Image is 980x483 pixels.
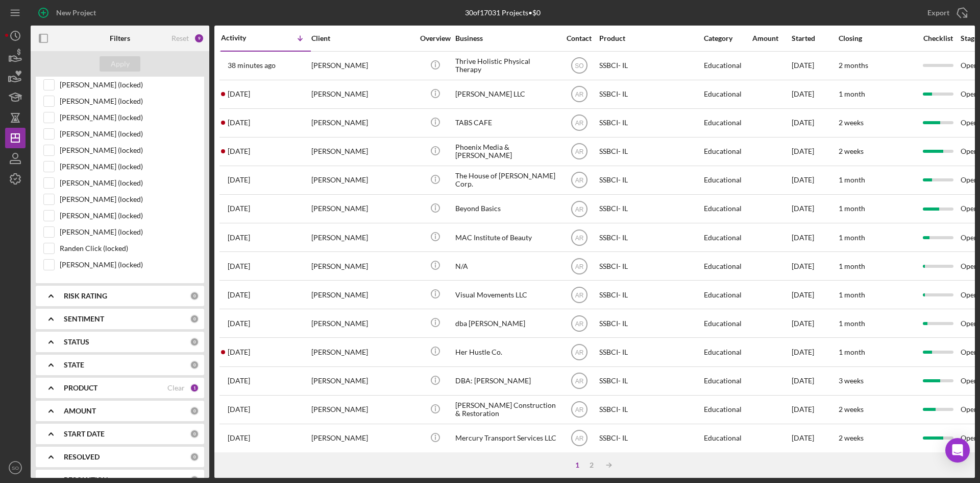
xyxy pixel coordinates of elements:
[171,34,189,42] div: Reset
[228,204,250,213] time: 2025-08-05 02:02
[704,138,751,165] div: Educational
[228,176,250,184] time: 2025-08-05 21:20
[575,406,583,413] text: AR
[599,138,701,165] div: SSBCI- IL
[228,291,250,299] time: 2025-07-31 17:50
[60,227,197,237] label: [PERSON_NAME] (locked)
[792,109,838,136] div: [DATE]
[792,252,838,280] div: [DATE]
[194,33,204,43] div: 9
[228,90,250,98] time: 2025-08-08 23:25
[839,433,864,442] time: 2 weeks
[311,281,413,308] div: [PERSON_NAME]
[190,429,199,439] div: 0
[839,348,865,356] time: 1 month
[575,205,583,213] text: AR
[311,310,413,337] div: [PERSON_NAME]
[465,9,541,17] div: 30 of 17031 Projects • $0
[792,281,838,308] div: [DATE]
[704,252,751,280] div: Educational
[455,81,557,108] div: [PERSON_NAME] LLC
[792,81,838,108] div: [DATE]
[792,367,838,395] div: [DATE]
[792,138,838,165] div: [DATE]
[792,425,838,452] div: [DATE]
[704,338,751,365] div: Educational
[64,430,105,438] b: START DATE
[311,138,413,165] div: [PERSON_NAME]
[311,34,413,42] div: Client
[311,224,413,251] div: [PERSON_NAME]
[228,348,250,356] time: 2025-07-28 19:27
[599,224,701,251] div: SSBCI- IL
[704,281,751,308] div: Educational
[228,377,250,385] time: 2025-07-22 15:40
[455,425,557,452] div: Mercury Transport Services LLC
[311,52,413,79] div: [PERSON_NAME]
[190,314,199,324] div: 0
[599,396,701,423] div: SSBCI- IL
[792,195,838,222] div: [DATE]
[100,56,140,72] button: Apply
[599,109,701,136] div: SSBCI- IL
[311,81,413,108] div: [PERSON_NAME]
[704,425,751,452] div: Educational
[455,281,557,308] div: Visual Movements LLC
[570,461,584,469] div: 1
[704,195,751,222] div: Educational
[704,396,751,423] div: Educational
[110,34,130,42] b: Filters
[60,243,197,254] label: Randen Click (locked)
[704,310,751,337] div: Educational
[311,338,413,365] div: [PERSON_NAME]
[60,178,197,188] label: [PERSON_NAME] (locked)
[64,315,104,323] b: SENTIMENT
[599,367,701,395] div: SSBCI- IL
[584,461,599,469] div: 2
[839,175,865,184] time: 1 month
[64,407,96,415] b: AMOUNT
[599,34,701,42] div: Product
[455,367,557,395] div: DBA: [PERSON_NAME]
[575,62,583,70] text: SO
[839,34,915,42] div: Closing
[575,435,583,442] text: AR
[704,109,751,136] div: Educational
[916,34,960,42] div: Checklist
[839,233,865,242] time: 1 month
[311,109,413,136] div: [PERSON_NAME]
[60,80,197,90] label: [PERSON_NAME] (locked)
[839,61,868,70] time: 2 months
[945,438,970,463] div: Open Intercom Messenger
[111,56,130,72] div: Apply
[599,52,701,79] div: SSBCI- IL
[64,453,100,461] b: RESOLVED
[792,396,838,423] div: [DATE]
[228,147,250,155] time: 2025-08-06 04:11
[60,112,197,123] label: [PERSON_NAME] (locked)
[575,120,583,127] text: AR
[228,234,250,242] time: 2025-08-04 16:13
[455,224,557,251] div: MAC Institute of Beauty
[839,262,865,270] time: 1 month
[599,310,701,337] div: SSBCI- IL
[575,177,583,184] text: AR
[64,384,97,392] b: PRODUCT
[60,162,197,172] label: [PERSON_NAME] (locked)
[190,452,199,462] div: 0
[599,167,701,194] div: SSBCI- IL
[60,129,197,139] label: [PERSON_NAME] (locked)
[311,252,413,280] div: [PERSON_NAME]
[839,319,865,328] time: 1 month
[575,234,583,241] text: AR
[311,367,413,395] div: [PERSON_NAME]
[704,81,751,108] div: Educational
[64,361,84,369] b: STATE
[839,118,864,127] time: 2 weeks
[917,3,975,23] button: Export
[575,91,583,98] text: AR
[167,384,185,392] div: Clear
[228,434,250,442] time: 2025-07-16 20:20
[575,148,583,155] text: AR
[455,138,557,165] div: Phoenix Media & [PERSON_NAME]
